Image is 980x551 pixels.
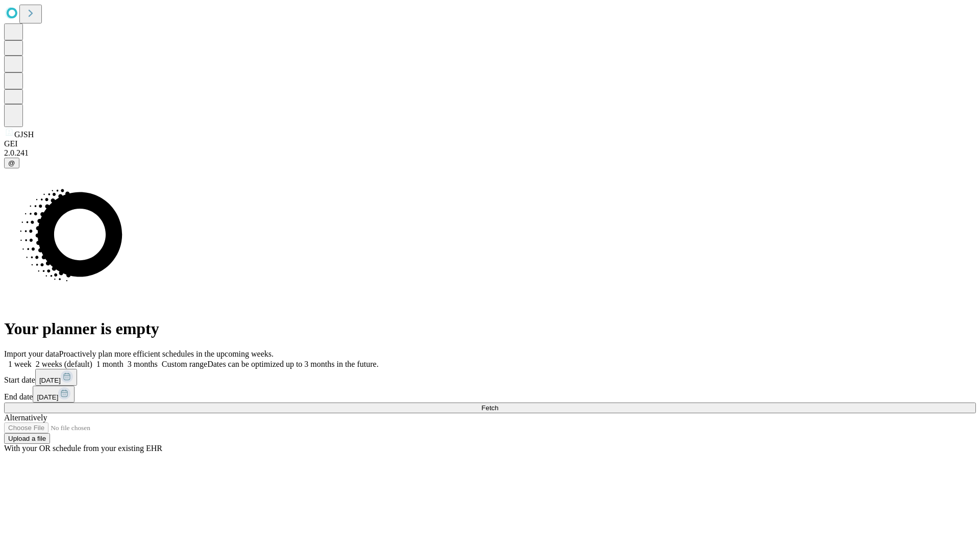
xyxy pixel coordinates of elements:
span: 2 weeks (default) [36,360,92,368]
span: 3 months [128,360,158,368]
button: Fetch [4,403,976,413]
div: End date [4,386,976,403]
button: Upload a file [4,433,50,444]
span: Dates can be optimized up to 3 months in the future. [207,360,378,368]
span: Alternatively [4,413,47,422]
span: Import your data [4,349,59,358]
div: Start date [4,369,976,386]
span: [DATE] [37,393,58,401]
div: GEI [4,139,976,148]
button: [DATE] [35,369,77,386]
button: @ [4,158,19,168]
span: Fetch [481,404,498,412]
span: 1 week [8,360,32,368]
span: 1 month [96,360,124,368]
span: Proactively plan more efficient schedules in the upcoming weeks. [59,349,274,358]
span: @ [8,159,15,167]
span: Custom range [162,360,207,368]
span: With your OR schedule from your existing EHR [4,444,162,453]
button: [DATE] [33,386,75,403]
span: [DATE] [39,377,61,384]
div: 2.0.241 [4,148,976,158]
span: GJSH [14,130,34,139]
h1: Your planner is empty [4,319,976,338]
